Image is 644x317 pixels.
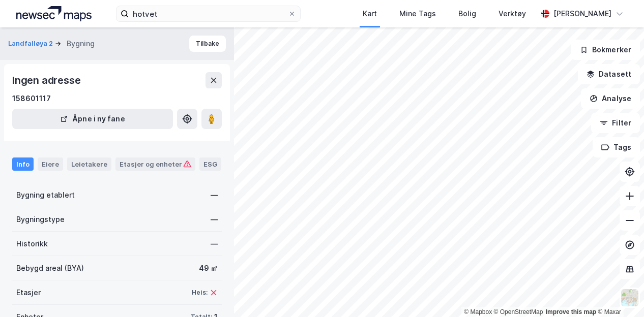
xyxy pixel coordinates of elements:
[581,88,640,109] button: Analyse
[546,308,596,315] a: Improve this map
[593,268,644,317] div: Kontrollprogram for chat
[199,157,221,171] div: ESG
[12,92,51,105] div: 158601117
[8,39,55,49] button: Landfalløya 2
[458,8,476,20] div: Bolig
[571,40,640,60] button: Bokmerker
[129,6,288,21] input: Søk på adresse, matrikkel, gårdeiere, leietakere eller personer
[16,213,65,226] div: Bygningstype
[593,268,644,317] iframe: Chat Widget
[16,238,48,250] div: Historikk
[363,8,377,20] div: Kart
[192,289,208,297] div: Heis:
[12,109,173,129] button: Åpne i ny fane
[211,238,218,250] div: —
[211,213,218,226] div: —
[12,157,34,171] div: Info
[591,113,640,133] button: Filter
[494,308,543,315] a: OpenStreetMap
[12,72,82,88] div: Ingen adresse
[553,8,611,20] div: [PERSON_NAME]
[16,6,92,21] img: logo.a4113a55bc3d86da70a041830d287a7e.svg
[464,308,492,315] a: Mapbox
[399,8,436,20] div: Mine Tags
[199,262,218,274] div: 49 ㎡
[211,189,218,201] div: —
[67,157,111,171] div: Leietakere
[16,262,84,274] div: Bebygd areal (BYA)
[16,189,75,201] div: Bygning etablert
[67,38,95,50] div: Bygning
[578,64,640,84] button: Datasett
[16,287,41,299] div: Etasjer
[120,160,191,169] div: Etasjer og enheter
[189,36,226,52] button: Tilbake
[38,157,63,171] div: Eiere
[499,8,526,20] div: Verktøy
[593,137,640,157] button: Tags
